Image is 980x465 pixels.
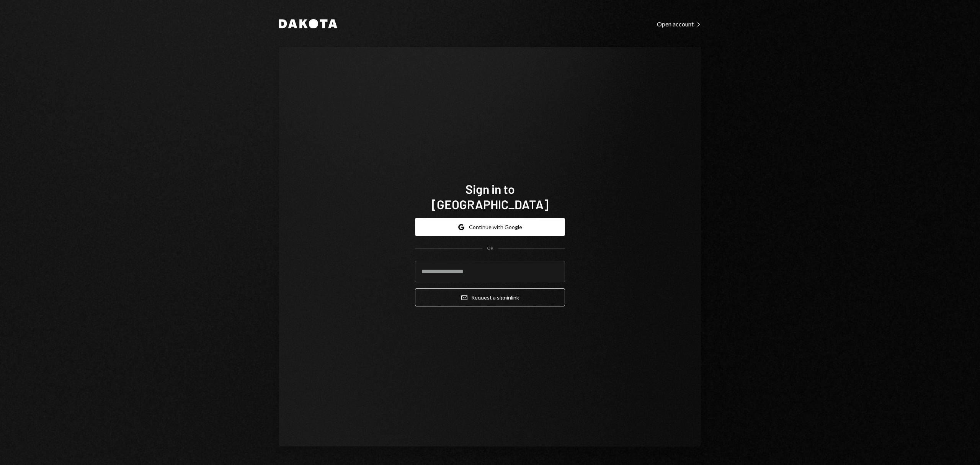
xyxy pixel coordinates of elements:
[657,20,701,28] div: Open account
[657,20,701,28] a: Open account
[415,218,565,236] button: Continue with Google
[415,181,565,212] h1: Sign in to [GEOGRAPHIC_DATA]
[415,288,565,306] button: Request a signinlink
[487,245,493,252] div: OR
